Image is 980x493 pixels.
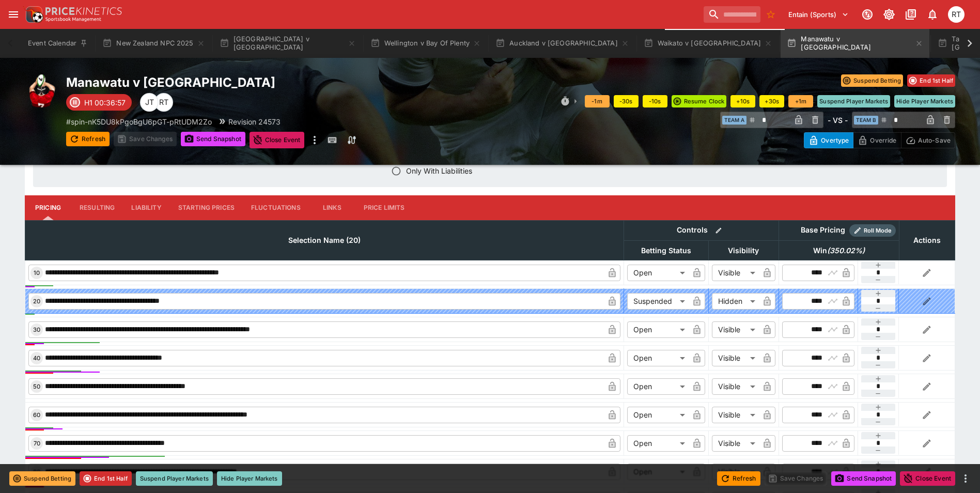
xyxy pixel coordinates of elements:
[560,96,570,106] svg: Clock Controls
[712,321,759,338] div: Visible
[630,244,703,257] span: Betting Status
[364,29,487,58] button: Wellington v Bay Of Plenty
[712,293,759,310] div: Hidden
[277,234,372,246] span: Selection Name (20)
[849,224,896,237] div: Show/hide Price Roll mode configuration.
[788,95,813,107] button: +1m
[80,471,132,486] button: End 1st Half
[217,471,282,486] button: Hide Player Markets
[854,116,878,125] span: Team B
[712,378,759,395] div: Visible
[71,195,123,220] button: Resulting
[25,195,71,220] button: Pricing
[4,5,23,24] button: open drawer
[712,464,759,480] div: Visible
[817,95,890,107] button: Suspend Player Markets
[355,195,413,220] button: Price Limits
[880,5,898,24] button: Toggle light/dark mode
[712,407,759,423] div: Visible
[31,298,42,305] span: 20
[923,5,942,24] button: Notifications
[31,383,42,390] span: 50
[66,132,110,146] button: Refresh
[797,224,849,237] div: Base Pricing
[627,435,689,452] div: Open
[860,226,896,235] span: Roll Mode
[181,132,245,146] button: Send Snapshot
[948,6,965,23] div: Richard Tatton
[637,29,779,58] button: Waikato v [GEOGRAPHIC_DATA]
[627,321,689,338] div: Open
[781,29,929,58] button: Manawatu v [GEOGRAPHIC_DATA]
[31,326,42,333] span: 30
[406,165,472,176] span: Only With Liabilities
[802,244,876,257] span: Win(350.02%)
[821,135,849,146] p: Overtype
[140,93,159,112] div: Joshua Thomson
[643,95,667,107] button: -10s
[870,135,896,146] p: Override
[704,6,760,23] input: search
[712,265,759,281] div: Visible
[841,74,903,87] button: Suspend Betting
[901,5,920,24] button: Documentation
[827,244,865,257] em: ( 350.02 %)
[9,471,75,486] button: Suspend Betting
[627,293,689,310] div: Suspended
[717,471,760,486] button: Refresh
[712,350,759,366] div: Visible
[900,471,955,486] button: Close Event
[712,435,759,452] div: Visible
[627,407,689,423] div: Open
[45,17,101,22] img: Sportsbook Management
[213,29,362,58] button: [GEOGRAPHIC_DATA] v [GEOGRAPHIC_DATA]
[154,93,173,112] div: Richard Tatton
[66,74,511,90] h2: Copy To Clipboard
[123,195,169,220] button: Liability
[627,350,689,366] div: Open
[782,6,855,23] button: Select Tenant
[899,220,955,260] th: Actions
[831,471,896,486] button: Send Snapshot
[918,135,951,146] p: Auto-Save
[84,97,126,108] p: H1 00:36:57
[31,411,42,419] span: 60
[96,29,211,58] button: New Zealand NPC 2025
[759,95,784,107] button: +30s
[228,116,281,127] p: Revision 24573
[672,95,727,107] button: Resume Clock
[907,74,955,87] button: End 1st Half
[858,5,877,24] button: Connected to PK
[309,195,355,220] button: Links
[243,195,309,220] button: Fluctuations
[66,116,212,127] p: Copy To Clipboard
[627,265,689,281] div: Open
[23,4,43,25] img: PriceKinetics Logo
[489,29,635,58] button: Auckland v [GEOGRAPHIC_DATA]
[959,472,972,485] button: more
[730,95,755,107] button: +10s
[22,29,94,58] button: Event Calendar
[627,378,689,395] div: Open
[804,132,955,148] div: Start From
[250,132,305,148] button: Close Event
[170,195,243,220] button: Starting Prices
[32,269,42,276] span: 10
[804,132,853,148] button: Overtype
[901,132,955,148] button: Auto-Save
[308,132,321,148] button: more
[32,440,42,447] span: 70
[763,6,779,23] button: No Bookmarks
[945,3,968,26] button: Richard Tatton
[25,74,58,107] img: rugby_union.png
[717,244,770,257] span: Visibility
[627,464,689,480] div: Open
[45,7,122,15] img: PriceKinetics
[828,115,848,126] h6: - VS -
[624,220,779,240] th: Controls
[853,132,901,148] button: Override
[136,471,213,486] button: Suspend Player Markets
[31,355,42,362] span: 40
[614,95,639,107] button: -30s
[722,116,746,125] span: Team A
